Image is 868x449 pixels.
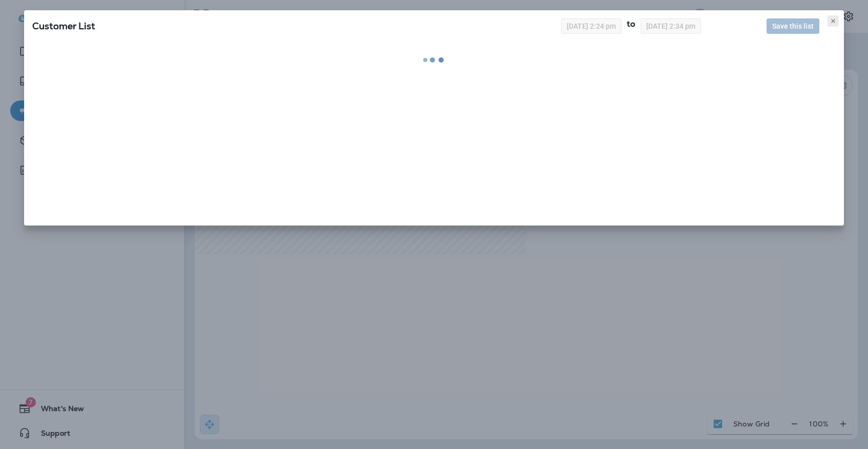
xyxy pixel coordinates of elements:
span: SQL [32,20,95,32]
div: to [622,18,640,34]
button: [DATE] 2:34 pm [640,18,701,34]
button: [DATE] 2:24 pm [561,18,622,34]
button: Save this list [767,18,819,34]
span: Save this list [772,23,814,30]
span: [DATE] 2:34 pm [646,23,695,30]
span: [DATE] 2:24 pm [567,23,616,30]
